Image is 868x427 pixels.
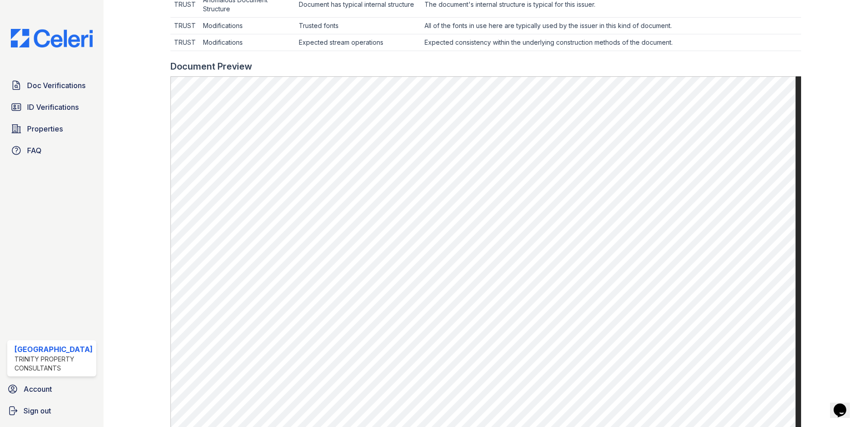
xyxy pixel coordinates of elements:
img: CE_Logo_Blue-a8612792a0a2168367f1c8372b55b34899dd931a85d93a1a3d3e32e68fde9ad4.png [4,29,100,47]
span: ID Verifications [27,102,79,113]
td: TRUST [170,34,199,51]
div: Document Preview [170,60,252,73]
div: Trinity Property Consultants [14,355,93,373]
span: Account [24,384,52,394]
span: Doc Verifications [27,80,85,91]
a: Account [4,380,100,398]
a: Sign out [4,402,100,420]
span: FAQ [27,145,42,156]
div: [GEOGRAPHIC_DATA] [14,344,93,355]
span: Properties [27,123,63,134]
td: All of the fonts in use here are typically used by the issuer in this kind of document. [421,18,801,34]
a: Properties [7,120,96,138]
td: Expected consistency within the underlying construction methods of the document. [421,34,801,51]
td: Expected stream operations [295,34,421,51]
span: Sign out [24,405,51,416]
td: Modifications [199,34,295,51]
iframe: chat widget [830,391,859,418]
td: Modifications [199,18,295,34]
a: ID Verifications [7,98,96,116]
a: Doc Verifications [7,76,96,94]
a: FAQ [7,141,96,160]
td: Trusted fonts [295,18,421,34]
td: TRUST [170,18,199,34]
